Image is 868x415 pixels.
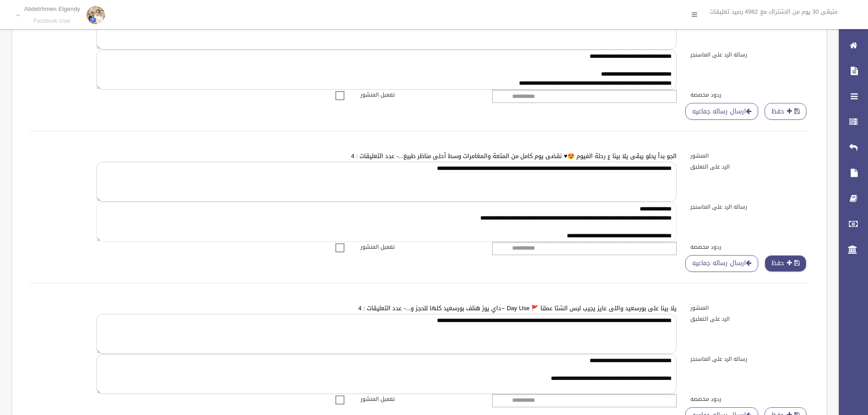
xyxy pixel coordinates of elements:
[354,90,486,100] label: تفعيل المنشور
[685,255,758,272] a: ارسال رساله جماعيه
[24,5,80,12] p: Abdelrhmen Elgendy
[683,202,816,212] label: رساله الرد على الماسنجر
[683,354,816,364] label: رساله الرد على الماسنجر
[354,242,486,252] label: تفعيل المنشور
[765,255,806,272] button: حفظ
[683,314,816,324] label: الرد على التعليق
[683,162,816,172] label: الرد على التعليق
[765,103,806,120] button: حفظ
[683,151,816,161] label: المنشور
[354,394,486,404] label: تفعيل المنشور
[683,394,816,404] label: ردود مخصصه
[685,103,758,120] a: ارسال رساله جماعيه
[351,150,677,162] a: الجو بدأ يحلو يبقى يلا بينا ع رحلة الفيوم 😍♥ نقضى يوم كامل من المتعة والمغامرات وسط أحلى مناظر طب...
[683,242,816,252] label: ردود مخصصه
[683,90,816,100] label: ردود مخصصه
[24,18,80,25] small: Facebook User
[358,302,677,314] a: يلا بينا على بورسعيد واللى عايز يجيب لبس الشتا عملنا 🚩 Day Use ~داي يوز هنلف بورسعيد كلها للحجز و...
[683,303,816,313] label: المنشور
[683,50,816,60] label: رساله الرد على الماسنجر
